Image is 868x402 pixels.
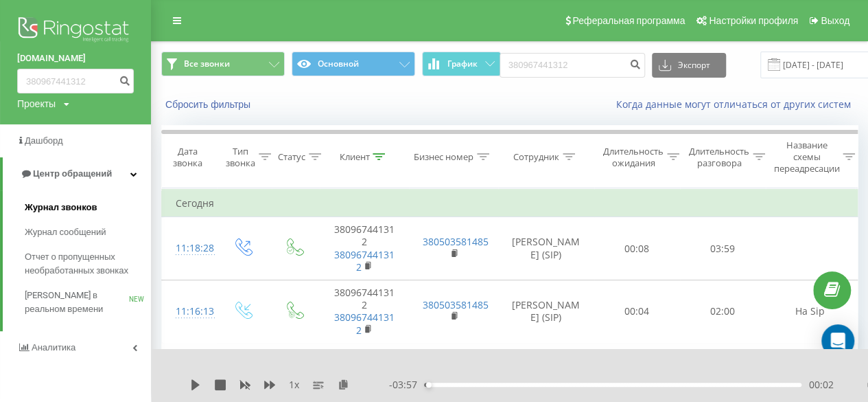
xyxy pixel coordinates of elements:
[161,98,257,111] button: Сбросить фильтры
[689,146,749,169] div: Длительность разговора
[680,217,766,280] td: 03:59
[25,250,144,278] span: Отчет о пропущенных необработанных звонках
[334,248,395,273] a: 380967441312
[414,151,473,163] div: Бизнес номер
[339,151,369,163] div: Клиент
[292,52,415,76] button: Основной
[594,280,680,344] td: 00:04
[513,151,559,163] div: Сотрудник
[25,135,63,146] span: Дашборд
[334,311,395,336] a: 380967441312
[33,168,112,179] span: Центр обращений
[603,146,664,169] div: Длительность ожидания
[184,58,230,69] span: Все звонки
[25,225,106,239] span: Журнал сообщений
[25,220,151,245] a: Журнал сообщений
[25,195,151,220] a: Журнал звонков
[176,298,203,325] div: 11:16:13
[32,342,75,353] span: Аналитика
[594,217,680,280] td: 00:08
[3,157,151,190] a: Центр обращений
[162,146,213,169] div: Дата звонка
[426,382,432,388] div: Accessibility label
[17,52,134,65] a: [DOMAIN_NAME]
[17,97,56,111] div: Проекты
[423,235,489,248] a: 380503581485
[226,146,255,169] div: Тип звонка
[773,139,839,175] div: Название схемы переадресации
[422,52,501,76] button: График
[278,151,305,163] div: Статус
[766,280,855,344] td: На Sip
[500,53,645,78] input: Поиск по номеру
[25,201,97,214] span: Журнал звонков
[498,217,594,280] td: [PERSON_NAME] (SIP)
[821,15,849,26] span: Выход
[25,283,151,322] a: [PERSON_NAME] в реальном времениNEW
[616,98,858,111] a: Когда данные могут отличаться от других систем
[389,378,424,392] span: - 03:57
[680,280,766,344] td: 02:00
[289,378,299,392] span: 1 x
[320,217,409,280] td: 380967441312
[652,53,726,78] button: Экспорт
[320,280,409,344] td: 380967441312
[821,324,854,357] div: Open Intercom Messenger
[423,298,489,311] a: 380503581485
[498,280,594,344] td: [PERSON_NAME] (SIP)
[447,59,478,69] span: График
[709,15,798,26] span: Настройки профиля
[161,52,285,76] button: Все звонки
[17,14,134,48] img: Ringostat logo
[17,69,134,93] input: Поиск по номеру
[808,378,833,392] span: 00:02
[25,289,129,316] span: [PERSON_NAME] в реальном времени
[176,235,203,262] div: 11:18:28
[25,245,151,283] a: Отчет о пропущенных необработанных звонках
[572,15,685,26] span: Реферальная программа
